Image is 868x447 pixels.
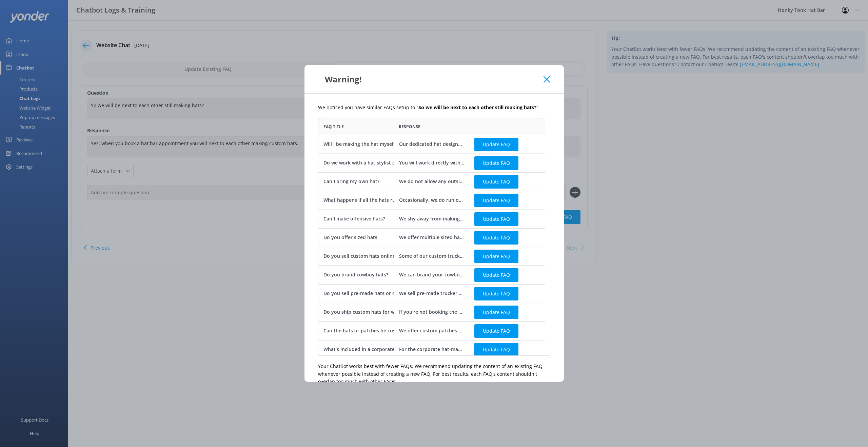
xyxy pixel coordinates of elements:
[318,74,544,85] div: Warning!
[399,253,464,260] div: Some of our custom trucker hats and styles are available online, and new designs drop regularly. ...
[318,154,545,172] div: row
[418,104,536,111] b: So we will be next to each other still making hats?
[323,253,397,260] div: Do you sell custom hats online?
[544,76,550,83] button: Close
[474,194,518,207] button: Update FAQ
[318,228,545,247] div: row
[323,234,377,241] div: Do you offer sized hats
[318,135,545,154] div: row
[474,268,518,282] button: Update FAQ
[323,271,388,279] div: Do you brand cowboy hats?
[474,175,518,189] button: Update FAQ
[399,159,464,167] div: You will work directly with a hat stylist to create your custom trucker hat or custom cowboy hat....
[399,178,464,186] div: We do not allow any outside cowboy hats or trucker hats. Sorry for the inconvenience.
[318,135,545,355] div: grid
[474,138,518,151] button: Update FAQ
[399,141,464,148] div: Our dedicated hat designer will assist you in picking out the hat, the accessories and helping yo...
[399,197,464,204] div: Occasionally, we do run out of hats due to higher-than-expected demand. Some guests may want to m...
[318,266,545,284] div: row
[323,141,395,148] div: Will I be making the hat myself
[318,284,545,303] div: row
[474,231,518,245] button: Update FAQ
[474,250,518,263] button: Update FAQ
[399,215,464,223] div: We shy away from making offensive hats, but the eye is in the beholder. We do allow our hat-tende...
[318,247,545,266] div: row
[399,123,420,130] span: Response
[323,159,484,167] div: Do we work with a hat stylist or staff member to help design my hat?
[318,172,545,191] div: row
[318,104,550,111] p: We noticed you have similar FAQs setup to " "
[318,210,545,228] div: row
[474,156,518,170] button: Update FAQ
[474,212,518,226] button: Update FAQ
[399,271,464,279] div: We can brand your cowboy hat. It's included in the starting price.
[323,197,423,204] div: What happens if all the hats run out early?
[323,215,385,223] div: Can I make offensive hats?
[323,123,344,130] span: FAQ Title
[399,234,464,241] div: We offer multiple sized hats to fit any head.
[323,178,379,186] div: Can I bring my own hat?
[318,191,545,210] div: row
